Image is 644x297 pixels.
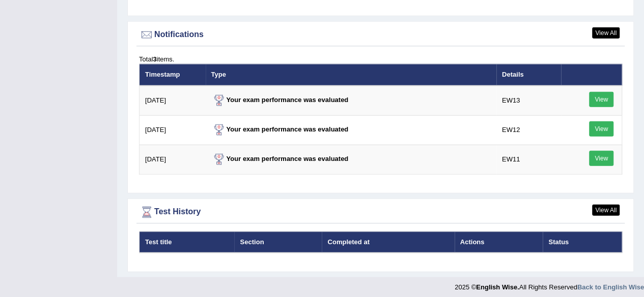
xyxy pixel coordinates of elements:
[577,283,644,291] a: Back to English Wise
[139,64,206,85] th: Timestamp
[139,232,235,253] th: Test title
[543,232,622,253] th: Status
[139,54,622,64] div: Total items.
[139,115,206,145] td: [DATE]
[211,155,349,162] strong: Your exam performance was evaluated
[206,64,496,85] th: Type
[589,121,613,137] a: View
[589,92,613,107] a: View
[592,27,620,39] a: View All
[139,27,622,43] div: Notifications
[496,64,561,85] th: Details
[455,277,644,292] div: 2025 © All Rights Reserved
[211,96,349,104] strong: Your exam performance was evaluated
[234,232,322,253] th: Section
[139,205,622,220] div: Test History
[153,55,156,63] b: 3
[496,86,561,116] td: EW13
[139,86,206,116] td: [DATE]
[589,151,613,166] a: View
[322,232,454,253] th: Completed at
[211,125,349,133] strong: Your exam performance was evaluated
[496,115,561,145] td: EW12
[476,283,519,291] strong: English Wise.
[139,145,206,174] td: [DATE]
[592,205,620,216] a: View All
[496,145,561,174] td: EW11
[455,232,543,253] th: Actions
